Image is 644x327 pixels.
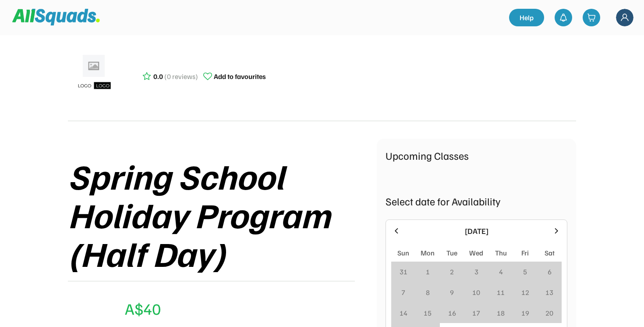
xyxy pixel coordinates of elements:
[214,71,266,82] div: Add to favourites
[421,248,435,258] div: Mon
[426,287,430,298] div: 8
[68,296,89,317] img: yH5BAEAAAAALAAAAAABAAEAAAIBRAA7
[469,248,483,258] div: Wed
[401,287,405,298] div: 7
[125,297,161,320] div: A$40
[474,266,478,277] div: 3
[68,156,377,272] div: Spring School Holiday Program (Half Day)
[472,308,480,318] div: 17
[497,308,505,318] div: 18
[400,266,407,277] div: 31
[545,248,555,258] div: Sat
[616,9,633,26] img: Frame%2018.svg
[12,9,100,25] img: Squad%20Logo.svg
[497,287,505,298] div: 11
[545,287,553,298] div: 13
[450,266,454,277] div: 2
[406,225,547,237] div: [DATE]
[386,147,567,163] div: Upcoming Classes
[426,266,430,277] div: 1
[499,266,503,277] div: 4
[400,308,407,318] div: 14
[521,308,529,318] div: 19
[587,13,596,22] img: shopping-cart-01%20%281%29.svg
[386,193,567,209] div: Select date for Availability
[397,248,409,258] div: Sun
[495,248,507,258] div: Thu
[424,308,432,318] div: 15
[153,71,163,82] div: 0.0
[72,52,116,96] img: ui-kit-placeholders-product-5_1200x.webp
[545,308,553,318] div: 20
[521,248,529,258] div: Fri
[559,13,568,22] img: bell-03%20%281%29.svg
[448,308,456,318] div: 16
[509,9,544,26] a: Help
[472,287,480,298] div: 10
[164,71,198,82] div: (0 reviews)
[446,248,457,258] div: Tue
[521,287,529,298] div: 12
[523,266,527,277] div: 5
[548,266,552,277] div: 6
[450,287,454,298] div: 9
